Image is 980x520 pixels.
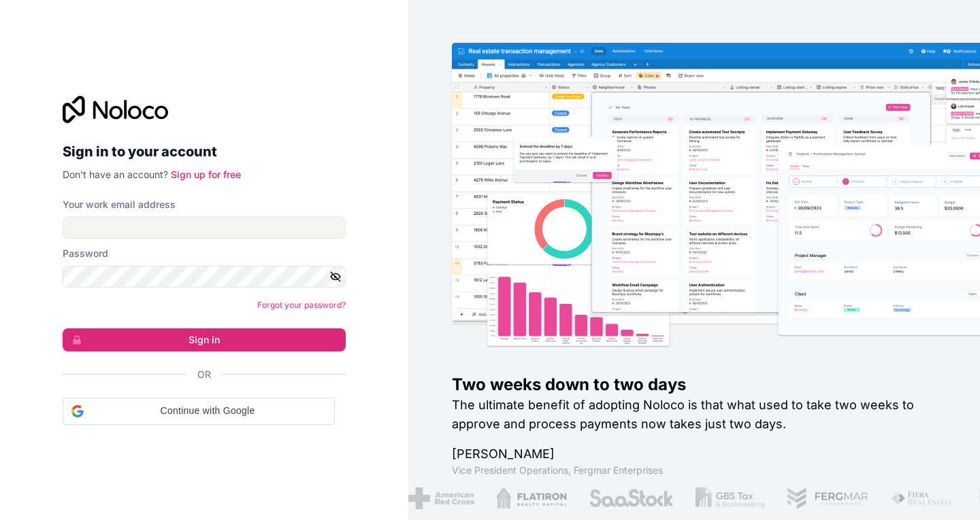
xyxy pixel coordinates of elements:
button: Sign in [63,328,346,351]
img: /assets/saastock-C6Zbiodz.png [588,487,674,509]
label: Password [63,247,108,260]
h2: The ultimate benefit of adopting Noloco is that what used to take two weeks to approve and proces... [452,396,936,434]
img: /assets/fiera-fwj2N5v4.png [891,487,955,509]
h1: [PERSON_NAME] [452,445,936,464]
div: Continue with Google [63,398,335,425]
a: Sign up for free [171,169,241,180]
input: Password [63,266,346,288]
h2: Sign in to your account [63,139,346,164]
h1: Two weeks down to two days [452,374,936,396]
h1: Vice President Operations , Fergmar Enterprises [452,464,936,477]
img: /assets/gbstax-C-GtDUiK.png [696,487,765,509]
img: /assets/flatiron-C8eUkumj.png [496,487,567,509]
label: Your work email address [63,198,176,211]
span: Don't have an account? [63,169,168,180]
span: Continue with Google [89,404,326,418]
span: Or [197,368,211,381]
img: /assets/american-red-cross-BAupjrZR.png [408,487,474,509]
a: Forgot your password? [257,300,346,310]
img: /assets/fergmar-CudnrXN5.png [786,487,869,509]
input: Email address [63,217,346,239]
